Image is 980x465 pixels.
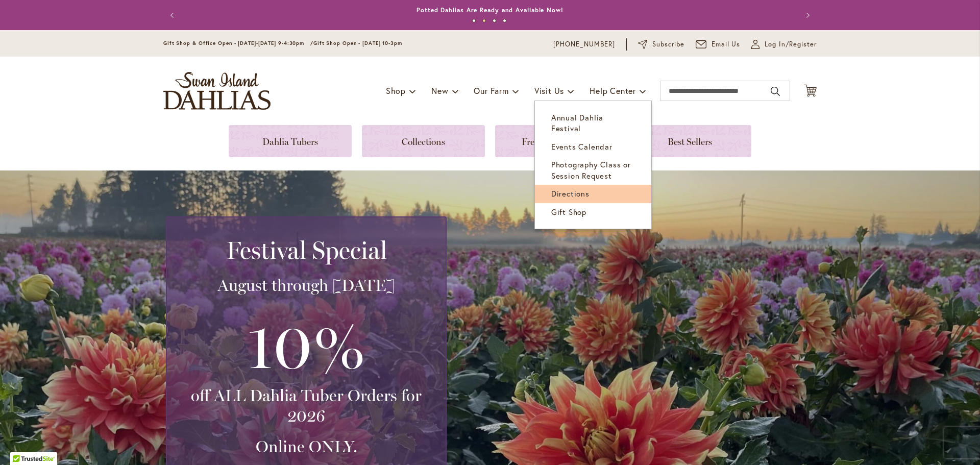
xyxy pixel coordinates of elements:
span: Gift Shop & Office Open - [DATE]-[DATE] 9-4:30pm / [163,40,313,46]
span: New [431,85,448,96]
button: 2 of 4 [482,19,486,22]
button: Previous [163,5,184,26]
span: Annual Dahlia Festival [551,112,603,133]
a: Email Us [696,39,741,50]
h3: August through [DATE] [179,275,433,296]
span: Our Farm [474,85,508,96]
span: Events Calendar [551,141,612,152]
a: Potted Dahlias Are Ready and Available Now! [416,6,563,14]
h2: Festival Special [179,236,433,264]
button: Next [796,5,817,26]
span: Photography Class or Session Request [551,159,631,180]
span: Gift Shop Open - [DATE] 10-3pm [313,40,402,46]
span: Directions [551,188,590,199]
span: Gift Shop [551,207,586,217]
h3: off ALL Dahlia Tuber Orders for 2026 [179,385,433,426]
span: Shop [386,85,406,96]
span: Email Us [712,39,741,50]
button: 3 of 4 [493,19,496,22]
span: Visit Us [534,85,564,96]
button: 1 of 4 [472,19,476,22]
a: Log In/Register [751,39,817,50]
a: [PHONE_NUMBER] [553,39,615,50]
a: Subscribe [638,39,684,50]
span: Help Center [590,85,636,96]
span: Log In/Register [765,39,817,50]
h3: 10% [179,306,433,385]
span: Subscribe [652,39,684,50]
button: 4 of 4 [503,19,506,22]
a: store logo [163,72,271,110]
